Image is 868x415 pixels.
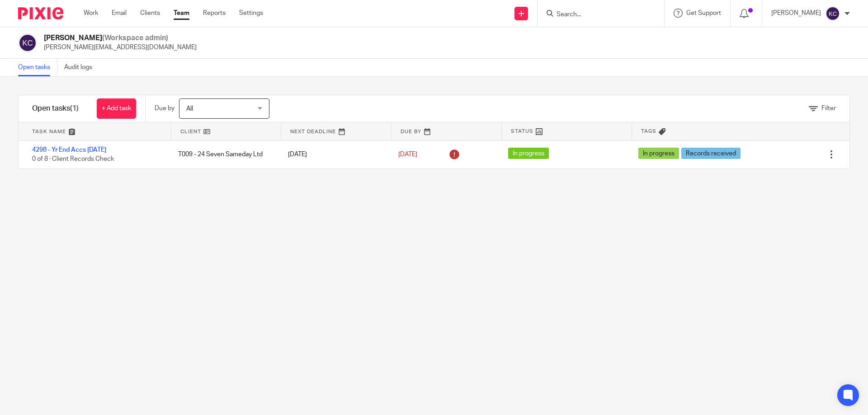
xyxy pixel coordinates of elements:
[508,148,549,159] span: In progress
[681,148,741,159] span: Records received
[18,7,63,19] img: Pixie
[18,59,57,76] a: Open tasks
[84,9,98,18] a: Work
[203,9,226,18] a: Reports
[771,9,821,18] p: [PERSON_NAME]
[32,147,106,153] a: 4298 - Yr End Accs [DATE]
[155,104,175,113] p: Due by
[186,106,193,112] span: All
[44,43,197,52] p: [PERSON_NAME][EMAIL_ADDRESS][DOMAIN_NAME]
[18,33,37,52] img: svg%3E
[97,98,136,119] a: + Add task
[398,151,417,158] span: [DATE]
[511,127,533,135] span: Status
[44,33,197,43] h2: [PERSON_NAME]
[70,105,79,112] span: (1)
[279,145,389,163] div: [DATE]
[556,11,637,19] input: Search
[102,34,168,42] span: (Workspace admin)
[174,9,189,18] a: Team
[140,9,160,18] a: Clients
[64,59,99,76] a: Audit logs
[239,9,263,18] a: Settings
[638,148,679,159] span: In progress
[826,6,840,21] img: svg%3E
[686,10,721,16] span: Get Support
[641,127,656,135] span: Tags
[32,156,114,163] span: 0 of 8 · Client Records Check
[112,9,127,18] a: Email
[821,105,836,112] span: Filter
[32,104,79,113] h1: Open tasks
[169,145,279,163] div: T009 - 24 Seven Sameday Ltd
